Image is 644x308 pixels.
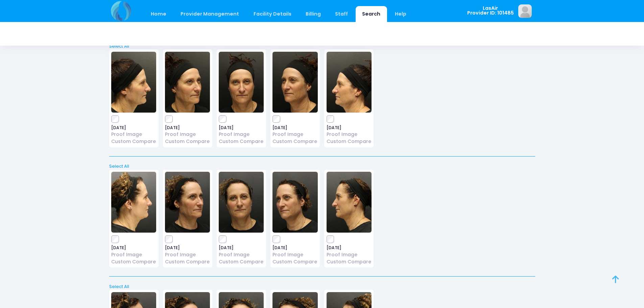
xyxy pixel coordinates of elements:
[165,131,210,138] a: Proof Image
[111,138,156,145] a: Custom Compare
[174,6,246,22] a: Provider Management
[247,6,298,22] a: Facility Details
[165,251,210,258] a: Proof Image
[272,138,317,145] a: Custom Compare
[219,258,264,265] a: Custom Compare
[272,52,317,113] img: image
[327,246,372,250] span: [DATE]
[272,126,317,130] span: [DATE]
[107,163,537,170] a: Select All
[356,6,387,22] a: Search
[111,258,156,265] a: Custom Compare
[299,6,327,22] a: Billing
[111,246,156,250] span: [DATE]
[219,131,264,138] a: Proof Image
[272,172,317,233] img: image
[144,6,173,22] a: Home
[111,251,156,258] a: Proof Image
[327,258,372,265] a: Custom Compare
[111,172,156,233] img: image
[111,52,156,113] img: image
[327,172,372,233] img: image
[518,4,532,18] img: image
[219,52,264,113] img: image
[272,258,317,265] a: Custom Compare
[327,126,372,130] span: [DATE]
[111,126,156,130] span: [DATE]
[327,131,372,138] a: Proof Image
[327,138,372,145] a: Custom Compare
[165,52,210,113] img: image
[219,126,264,130] span: [DATE]
[329,6,355,22] a: Staff
[107,43,537,50] a: Select All
[219,172,264,233] img: image
[165,246,210,250] span: [DATE]
[219,251,264,258] a: Proof Image
[327,251,372,258] a: Proof Image
[272,251,317,258] a: Proof Image
[111,131,156,138] a: Proof Image
[467,6,514,16] span: LasAir Provider ID: 101485
[165,258,210,265] a: Custom Compare
[388,6,413,22] a: Help
[219,246,264,250] span: [DATE]
[272,246,317,250] span: [DATE]
[107,283,537,290] a: Select All
[165,172,210,233] img: image
[165,126,210,130] span: [DATE]
[165,138,210,145] a: Custom Compare
[219,138,264,145] a: Custom Compare
[272,131,317,138] a: Proof Image
[327,52,372,113] img: image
